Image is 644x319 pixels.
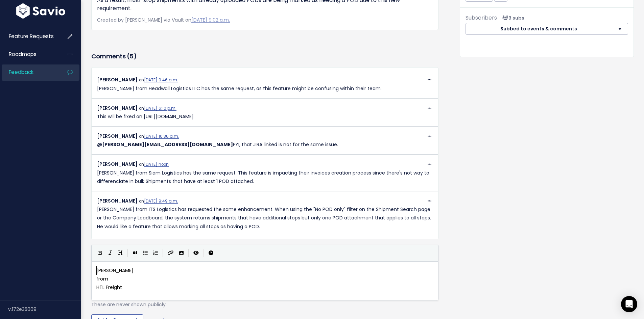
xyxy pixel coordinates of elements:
span: on [139,134,179,139]
a: [DATE] 10:36 a.m. [144,134,179,139]
button: Bold [95,248,105,258]
div: Open Intercom Messenger [621,296,637,312]
a: Feedback [2,64,56,80]
span: Daniel Ely [97,141,233,148]
p: [PERSON_NAME] from ITS Logistics has requested the same enhancement. When using the "No POD only"... [97,205,433,231]
p: FYI, that JIRA linked is not for the same issue. [97,140,433,149]
span: [PERSON_NAME] [97,133,138,139]
span: HTL Freight [96,284,122,291]
span: These are never shown publicly. [91,301,167,308]
a: [DATE] 9:02 a.m. [191,17,230,23]
i: | [188,249,189,257]
span: Subscribers [466,14,497,22]
i: | [203,249,204,257]
a: [DATE] 9:46 a.m. [144,77,178,83]
a: Feature Requests [2,29,56,44]
button: Markdown Guide [206,248,216,258]
a: [DATE] noon [144,162,169,167]
span: from [96,275,108,282]
button: Toggle Preview [191,248,201,258]
span: [PERSON_NAME] [97,76,138,83]
span: Roadmaps [9,51,37,58]
a: Roadmaps [2,47,56,62]
span: [PERSON_NAME] [97,161,138,167]
span: on [139,106,176,111]
p: [PERSON_NAME] from Headwall Logistics LLC has the same request, as this feature might be confusin... [97,84,433,93]
span: on [139,162,169,167]
span: 5 [129,52,134,60]
button: Create Link [165,248,176,258]
span: <p><strong>Subscribers</strong><br><br> - Angie Prada<br> - Santiago Ruiz<br> - Santiago Hernánde... [500,15,524,21]
a: [DATE] 9:49 a.m. [144,198,178,204]
button: Heading [115,248,125,258]
button: Italic [105,248,115,258]
button: Numbered List [150,248,161,258]
button: Subbed to events & comments [466,23,612,35]
i: | [163,249,163,257]
div: v.172e35009 [8,300,81,318]
span: [PERSON_NAME] [97,105,138,111]
span: [PERSON_NAME] [96,267,134,274]
h3: Comments ( ) [91,52,438,61]
span: Feedback [9,69,33,76]
p: This will be fixed on [URL][DOMAIN_NAME] [97,112,433,121]
button: Generic List [140,248,150,258]
button: Quote [130,248,140,258]
span: Feature Requests [9,33,54,40]
i: | [127,249,128,257]
span: on [139,77,178,83]
a: [DATE] 6:10 p.m. [144,106,176,111]
span: on [139,198,178,204]
p: [PERSON_NAME] from Siam Logistics has the same request. This feature is impacting their invoices ... [97,169,433,186]
span: Created by [PERSON_NAME] via Vault on [97,17,230,23]
span: [PERSON_NAME] [97,197,138,204]
button: Import an image [176,248,186,258]
img: logo-white.9d6f32f41409.svg [15,3,67,19]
